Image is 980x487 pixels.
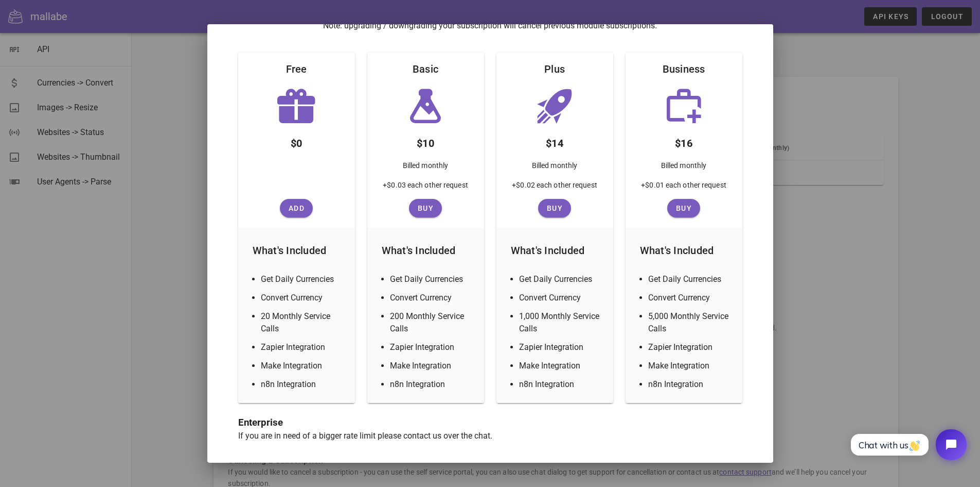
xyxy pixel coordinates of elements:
[261,341,345,354] li: Zapier Integration
[519,341,603,354] li: Zapier Integration
[633,179,735,199] div: +$0.01 each other request
[538,127,572,156] div: $14
[390,273,474,286] li: Get Daily Currencies
[503,234,607,267] div: What's Included
[653,156,715,179] div: Billed monthly
[648,273,732,286] li: Get Daily Currencies
[261,360,345,372] li: Make Integration
[648,310,732,335] li: 5,000 Monthly Service Calls
[519,378,603,391] li: n8n Integration
[667,127,701,156] div: $16
[648,360,732,372] li: Make Integration
[840,421,975,469] iframe: Tidio Chat
[519,360,603,372] li: Make Integration
[390,292,474,304] li: Convert Currency
[244,234,349,267] div: What's Included
[373,234,478,267] div: What's Included
[654,53,714,86] div: Business
[536,53,573,86] div: Plus
[238,415,742,430] h3: Enterprise
[413,204,438,212] span: Buy
[648,292,732,304] li: Convert Currency
[519,310,603,335] li: 1,000 Monthly Service Calls
[284,204,309,212] span: Add
[261,378,345,391] li: n8n Integration
[667,199,700,217] button: Buy
[278,53,315,86] div: Free
[542,204,567,212] span: Buy
[632,234,736,267] div: What's Included
[375,179,476,199] div: +$0.03 each other request
[519,273,603,286] li: Get Daily Currencies
[238,430,742,442] p: If you are in need of a bigger rate limit please contact us over the chat.
[648,378,732,391] li: n8n Integration
[261,292,345,304] li: Convert Currency
[261,273,345,286] li: Get Daily Currencies
[390,341,474,354] li: Zapier Integration
[524,156,585,179] div: Billed monthly
[390,360,474,372] li: Make Integration
[280,199,313,217] button: Add
[390,378,474,391] li: n8n Integration
[648,341,732,354] li: Zapier Integration
[538,199,571,217] button: Buy
[519,292,603,304] li: Convert Currency
[409,199,442,217] button: Buy
[404,53,447,86] div: Basic
[671,204,696,212] span: Buy
[282,127,311,156] div: $0
[390,310,474,335] li: 200 Monthly Service Calls
[408,127,442,156] div: $10
[261,310,345,335] li: 20 Monthly Service Calls
[395,156,456,179] div: Billed monthly
[504,179,605,199] div: +$0.02 each other request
